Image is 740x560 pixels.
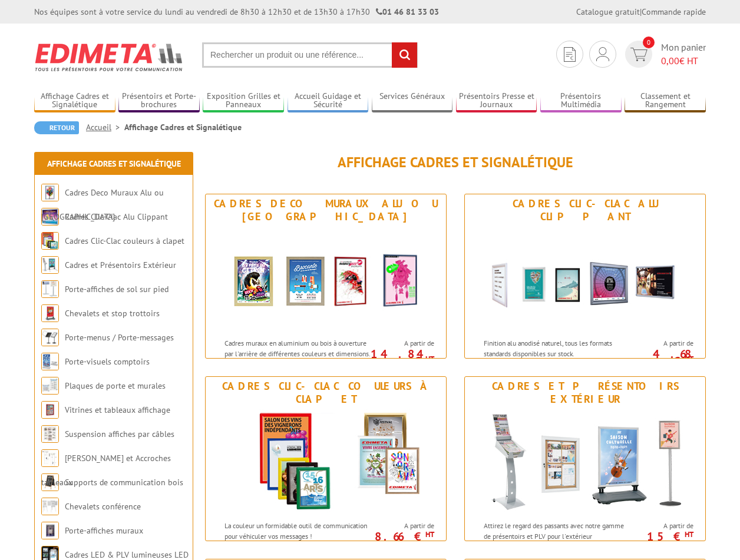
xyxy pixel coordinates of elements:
img: Cimaises et Accroches tableaux [41,449,59,467]
a: Retour [34,121,79,134]
sup: HT [425,354,434,364]
a: Chevalets et stop trottoirs [65,308,160,319]
a: Exposition Grilles et Panneaux [203,91,284,111]
img: Vitrines et tableaux affichage [41,401,59,419]
sup: HT [685,529,693,539]
a: Cadres Deco Muraux Alu ou [GEOGRAPHIC_DATA] [41,187,164,222]
a: Chevalets conférence [65,501,141,512]
span: A partir de [633,339,693,348]
input: Rechercher un produit ou une référence... [202,42,418,68]
span: 0 [643,37,655,48]
img: Cadres et Présentoirs Extérieur [41,256,59,274]
span: 0,00 [661,55,679,67]
a: devis rapide 0 Mon panier 0,00€ HT [622,41,706,68]
img: Chevalets conférence [41,498,59,515]
p: La couleur un formidable outil de communication pour véhiculer vos messages ! [224,521,371,541]
div: Cadres Deco Muraux Alu ou [GEOGRAPHIC_DATA] [209,197,443,223]
img: Cadres Deco Muraux Alu ou Bois [217,226,435,332]
a: Présentoirs Multimédia [540,91,622,111]
img: Porte-menus / Porte-messages [41,329,59,346]
a: Porte-affiches de sol sur pied [65,284,169,294]
a: Vitrines et tableaux affichage [65,405,170,415]
a: Supports de communication bois [65,477,183,488]
a: Présentoirs Presse et Journaux [456,91,537,111]
div: Cadres Clic-Clac Alu Clippant [468,197,702,223]
p: Cadres muraux en aluminium ou bois à ouverture par l'arrière de différentes couleurs et dimension... [224,338,371,379]
a: Cadres Clic-Clac couleurs à clapet [65,236,184,246]
p: Finition alu anodisé naturel, tous les formats standards disponibles sur stock. [484,338,630,358]
p: 15 € [627,533,693,540]
img: Porte-visuels comptoirs [41,353,59,370]
span: € HT [661,54,706,68]
a: Cadres LED & PLV lumineuses LED [65,549,189,560]
p: Attirez le regard des passants avec notre gamme de présentoirs et PLV pour l'extérieur [484,521,630,541]
img: Suspension affiches par câbles [41,425,59,443]
div: | [576,6,706,18]
sup: HT [425,529,434,539]
div: Cadres et Présentoirs Extérieur [468,380,702,406]
img: Cadres Deco Muraux Alu ou Bois [41,184,59,201]
img: Chevalets et stop trottoirs [41,304,59,322]
a: Commande rapide [642,6,706,17]
a: Porte-visuels comptoirs [65,356,150,367]
span: A partir de [374,521,434,531]
div: Nos équipes sont à votre service du lundi au vendredi de 8h30 à 12h30 et de 13h30 à 17h30 [34,6,439,18]
a: Classement et Rangement [625,91,706,111]
div: Cadres Clic-Clac couleurs à clapet [209,380,443,406]
p: 14.84 € [368,350,434,365]
a: Accueil [86,122,124,132]
a: Cadres Clic-Clac Alu Clippant Cadres Clic-Clac Alu Clippant Finition alu anodisé naturel, tous le... [464,194,706,359]
a: Cadres Clic-Clac Alu Clippant [65,211,168,222]
a: Suspension affiches par câbles [65,429,174,439]
img: devis rapide [596,47,609,61]
img: Cadres et Présentoirs Extérieur [476,409,694,515]
img: Plaques de porte et murales [41,377,59,395]
h1: Affichage Cadres et Signalétique [205,155,706,170]
a: Services Généraux [372,91,453,111]
input: rechercher [392,42,417,68]
a: Cadres et Présentoirs Extérieur [65,260,176,270]
a: Plaques de porte et murales [65,380,166,391]
a: Porte-menus / Porte-messages [65,332,174,343]
a: Catalogue gratuit [576,6,640,17]
img: Cadres Clic-Clac couleurs à clapet [41,232,59,250]
img: devis rapide [630,48,647,61]
a: Affichage Cadres et Signalétique [34,91,115,111]
a: Affichage Cadres et Signalétique [47,158,181,169]
a: Présentoirs et Porte-brochures [118,91,200,111]
li: Affichage Cadres et Signalétique [124,121,242,133]
a: Cadres Deco Muraux Alu ou [GEOGRAPHIC_DATA] Cadres Deco Muraux Alu ou Bois Cadres muraux en alumi... [205,194,447,359]
sup: HT [685,354,693,364]
a: [PERSON_NAME] et Accroches tableaux [41,453,171,488]
img: devis rapide [564,47,576,62]
span: A partir de [374,339,434,348]
p: 8.66 € [368,533,434,540]
a: Porte-affiches muraux [65,525,143,536]
img: Edimeta [34,35,184,79]
a: Cadres et Présentoirs Extérieur Cadres et Présentoirs Extérieur Attirez le regard des passants av... [464,376,706,541]
a: Accueil Guidage et Sécurité [288,91,369,111]
span: A partir de [633,521,693,531]
img: Cadres Clic-Clac couleurs à clapet [217,409,435,515]
p: 4.68 € [627,350,693,365]
span: Mon panier [661,41,706,68]
img: Porte-affiches muraux [41,522,59,539]
img: Porte-affiches de sol sur pied [41,280,59,298]
a: Cadres Clic-Clac couleurs à clapet Cadres Clic-Clac couleurs à clapet La couleur un formidable ou... [205,376,447,541]
strong: 01 46 81 33 03 [376,6,439,17]
img: Cadres Clic-Clac Alu Clippant [476,226,694,332]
